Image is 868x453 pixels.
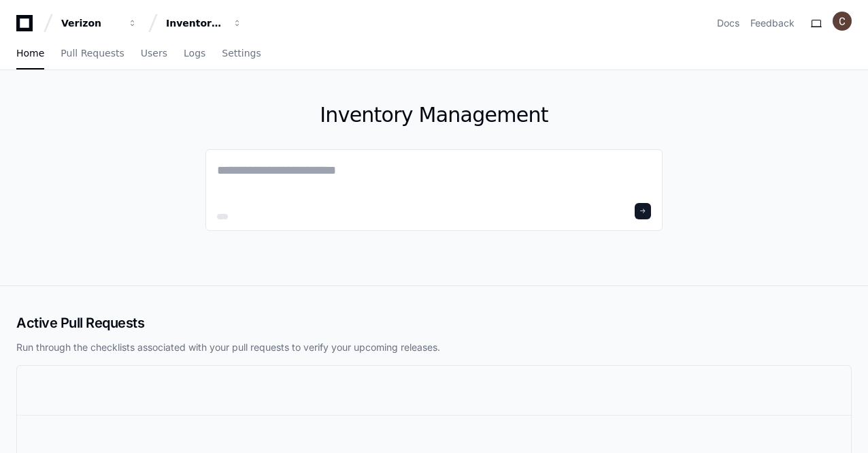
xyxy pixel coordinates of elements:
[16,313,852,332] h2: Active Pull Requests
[833,12,852,31] img: ACg8ocL2OgZL-7g7VPdNOHNYJqQTRhCHM7hp1mK3cs0GxIN35amyLQ=s96-c
[184,38,205,69] a: Logs
[61,49,124,57] span: Pull Requests
[161,11,248,35] button: Inventory Management
[184,49,205,57] span: Logs
[56,11,143,35] button: Verizon
[16,49,44,57] span: Home
[166,16,224,30] div: Inventory Management
[222,49,261,57] span: Settings
[824,408,861,445] iframe: Open customer support
[141,38,167,69] a: Users
[205,103,663,127] h1: Inventory Management
[717,16,739,30] a: Docs
[222,38,261,69] a: Settings
[16,38,44,69] a: Home
[61,38,124,69] a: Pull Requests
[16,341,852,354] p: Run through the checklists associated with your pull requests to verify your upcoming releases.
[61,16,120,30] div: Verizon
[750,16,795,30] button: Feedback
[141,49,167,57] span: Users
